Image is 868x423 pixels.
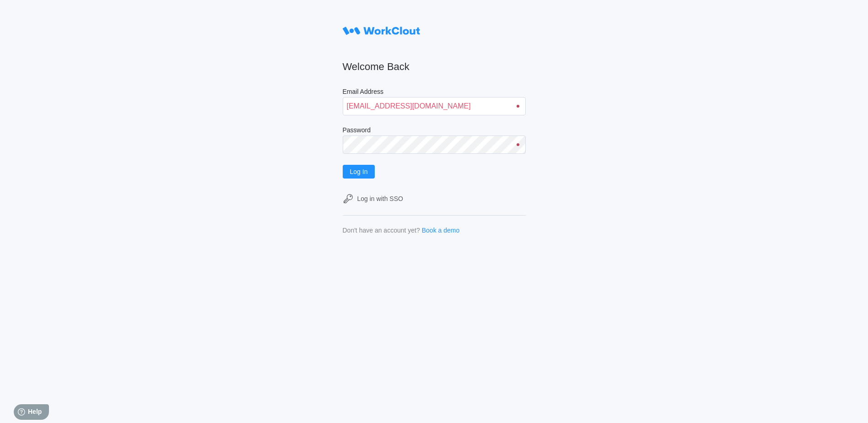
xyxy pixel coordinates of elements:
[343,60,526,73] h2: Welcome Back
[343,227,420,234] div: Don't have an account yet?
[343,193,526,204] a: Log in with SSO
[422,227,460,234] a: Book a demo
[350,168,368,175] span: Log In
[357,195,403,202] div: Log in with SSO
[343,126,526,136] label: Password
[343,97,526,115] input: Enter your email
[343,165,375,179] button: Log In
[343,88,526,97] label: Email Address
